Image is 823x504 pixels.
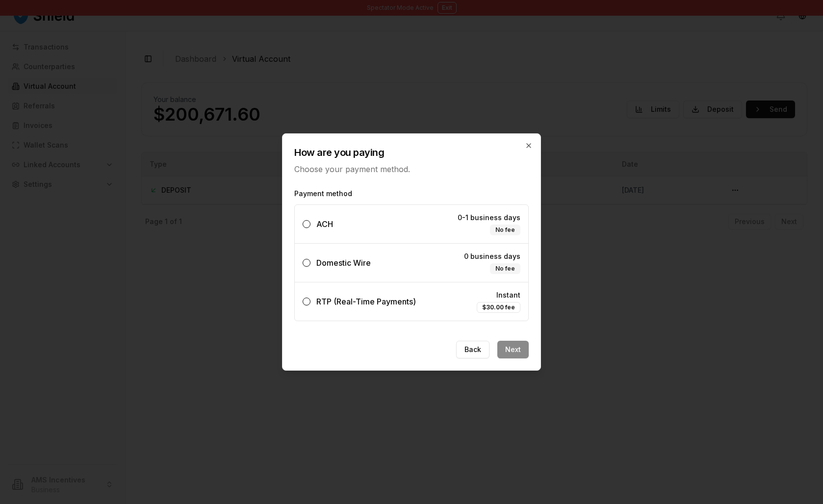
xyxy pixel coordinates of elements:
button: Domestic Wire0 business daysNo fee [303,259,310,267]
span: 0-1 business days [458,213,520,223]
span: Domestic Wire [316,258,371,268]
button: RTP (Real-Time Payments)Instant$30.00 fee [303,298,310,305]
span: ACH [316,219,333,229]
span: RTP (Real-Time Payments) [316,297,416,306]
div: No fee [490,263,520,274]
div: $30.00 fee [477,302,520,313]
p: Choose your payment method. [294,163,529,175]
h2: How are you paying [294,146,529,159]
label: Payment method [294,189,529,199]
span: 0 business days [464,252,520,261]
span: Instant [496,290,520,300]
button: Back [456,341,489,358]
button: ACH0-1 business daysNo fee [303,220,310,228]
div: No fee [490,225,520,235]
